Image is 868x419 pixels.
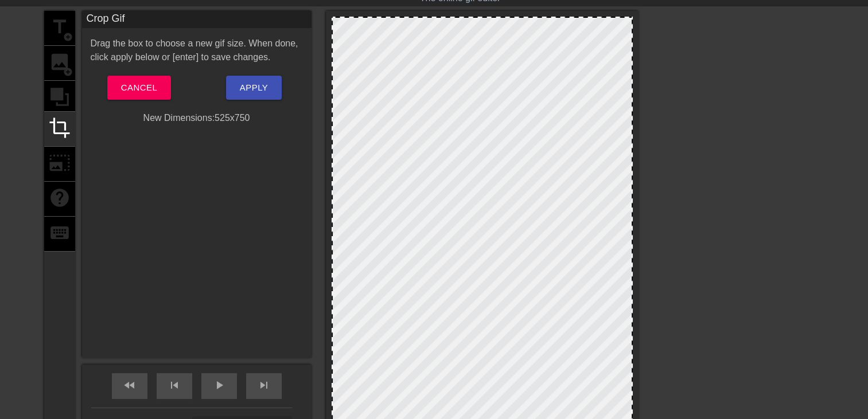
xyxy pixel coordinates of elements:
[257,378,271,392] span: skip_next
[49,117,71,139] span: crop
[82,11,312,28] div: Crop Gif
[107,76,171,100] button: Cancel
[121,80,157,95] span: Cancel
[212,378,226,392] span: play_arrow
[240,80,268,95] span: Apply
[82,37,312,64] div: Drag the box to choose a new gif size. When done, click apply below or [enter] to save changes.
[168,378,181,392] span: skip_previous
[123,378,137,392] span: fast_rewind
[226,76,282,100] button: Apply
[82,111,312,125] div: New Dimensions: 525 x 750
